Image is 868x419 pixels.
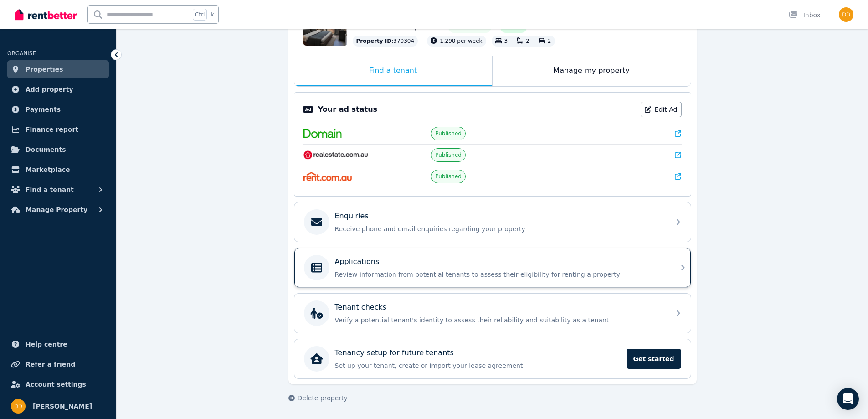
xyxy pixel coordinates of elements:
[294,294,691,333] a: Tenant checksVerify a potential tenant's identity to assess their reliability and suitability as ...
[26,84,73,95] span: Add property
[211,11,214,18] span: k
[15,8,77,21] img: RentBetter
[26,204,87,215] span: Manage Property
[335,224,665,233] p: Receive phone and email enquiries regarding your property
[294,202,691,242] a: EnquiriesReceive phone and email enquiries regarding your property
[288,393,348,403] button: Delete property
[7,80,109,98] a: Add property
[839,7,853,22] img: Dean Dixon
[335,270,665,279] p: Review information from potential tenants to assess their eligibility for renting a property
[294,248,691,287] a: ApplicationsReview information from potential tenants to assess their eligibility for renting a p...
[335,302,387,313] p: Tenant checks
[627,349,681,369] span: Get started
[335,211,369,222] p: Enquiries
[356,37,392,45] span: Property ID
[294,56,492,86] div: Find a tenant
[298,393,348,403] span: Delete property
[435,130,462,137] span: Published
[526,38,529,44] span: 2
[7,120,109,139] a: Finance report
[26,124,78,135] span: Finance report
[440,38,482,44] span: 1,290 per week
[26,359,75,370] span: Refer a friend
[318,104,377,115] p: Your ad status
[11,399,26,414] img: Dean Dixon
[435,173,462,180] span: Published
[335,256,380,267] p: Applications
[303,129,342,138] img: Domain.com.au
[504,38,508,44] span: 3
[26,339,67,350] span: Help centre
[7,100,109,119] a: Payments
[7,355,109,373] a: Refer a friend
[837,388,859,410] div: Open Intercom Messenger
[26,184,74,195] span: Find a tenant
[26,104,61,115] span: Payments
[7,335,109,353] a: Help centre
[7,181,109,199] button: Find a tenant
[33,401,92,412] span: [PERSON_NAME]
[789,10,821,20] div: Inbox
[193,9,207,21] span: Ctrl
[303,172,352,181] img: Rent.com.au
[7,201,109,219] button: Manage Property
[435,151,462,159] span: Published
[26,144,66,155] span: Documents
[26,164,70,175] span: Marketplace
[353,36,418,47] div: : 370304
[335,361,621,370] p: Set up your tenant, create or import your lease agreement
[548,38,551,44] span: 2
[26,64,63,75] span: Properties
[641,102,682,117] a: Edit Ad
[7,375,109,393] a: Account settings
[7,140,109,159] a: Documents
[493,56,691,86] div: Manage my property
[335,347,454,358] p: Tenancy setup for future tenants
[7,50,36,57] span: ORGANISE
[7,60,109,78] a: Properties
[335,316,665,325] p: Verify a potential tenant's identity to assess their reliability and suitability as a tenant
[294,339,691,378] a: Tenancy setup for future tenantsSet up your tenant, create or import your lease agreementGet started
[303,150,369,160] img: RealEstate.com.au
[7,160,109,179] a: Marketplace
[26,379,86,390] span: Account settings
